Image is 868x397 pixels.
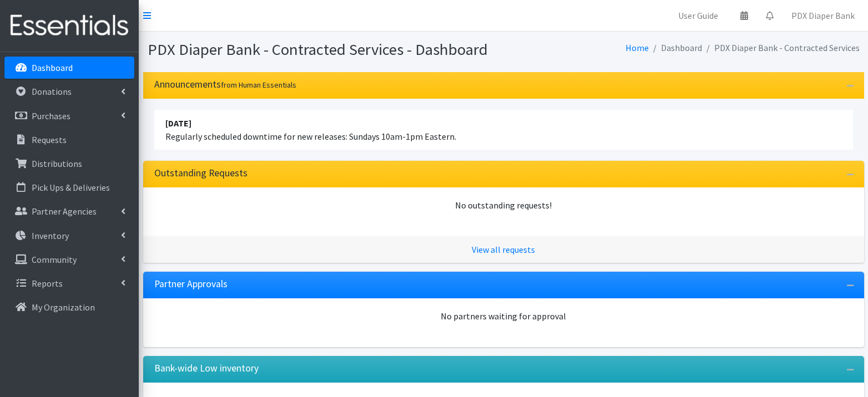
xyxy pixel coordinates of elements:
[32,62,73,73] p: Dashboard
[649,40,702,56] li: Dashboard
[32,134,67,145] p: Requests
[702,40,860,56] li: PDX Diaper Bank - Contracted Services
[148,40,499,59] h1: PDX Diaper Bank - Contracted Services - Dashboard
[32,206,97,217] p: Partner Agencies
[4,57,134,79] a: Dashboard
[32,86,72,97] p: Donations
[154,309,853,323] div: No partners waiting for approval
[4,225,134,247] a: Inventory
[154,198,853,212] div: No outstanding requests!
[154,278,228,290] h3: Partner Approvals
[165,118,191,129] strong: [DATE]
[4,129,134,151] a: Requests
[4,80,134,103] a: Donations
[154,167,248,179] h3: Outstanding Requests
[32,230,69,241] p: Inventory
[783,4,864,27] a: PDX Diaper Bank
[32,110,70,121] p: Purchases
[221,80,296,90] small: from Human Essentials
[154,110,853,150] li: Regularly scheduled downtime for new releases: Sundays 10am-1pm Eastern.
[32,158,82,169] p: Distributions
[32,254,77,265] p: Community
[4,176,134,198] a: Pick Ups & Deliveries
[625,42,649,53] a: Home
[4,272,134,294] a: Reports
[32,182,110,193] p: Pick Ups & Deliveries
[4,152,134,175] a: Distributions
[4,105,134,127] a: Purchases
[4,248,134,271] a: Community
[4,200,134,222] a: Partner Agencies
[32,302,95,313] p: My Organization
[472,244,535,255] a: View all requests
[154,79,296,90] h3: Announcements
[32,278,63,289] p: Reports
[4,296,134,318] a: My Organization
[4,7,134,44] img: HumanEssentials
[669,4,727,27] a: User Guide
[154,363,259,374] h3: Bank-wide Low inventory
